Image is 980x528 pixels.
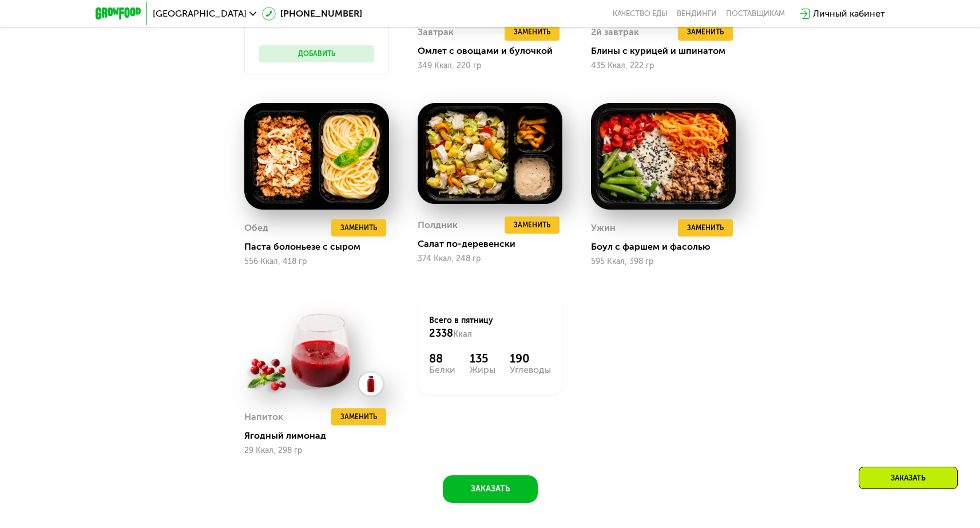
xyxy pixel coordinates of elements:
[259,45,374,62] button: Добавить
[678,23,733,41] button: Заменить
[505,23,560,41] button: Заменить
[687,222,724,234] span: Заменить
[244,408,283,425] div: Напиток
[418,23,454,41] div: Завтрак
[153,9,247,18] span: [GEOGRAPHIC_DATA]
[678,219,733,237] button: Заменить
[859,467,958,489] div: Заказать
[418,254,562,263] div: 374 Ккал, 248 гр
[331,219,386,237] button: Заменить
[591,219,616,237] div: Ужин
[677,9,717,18] a: Вендинги
[687,26,724,38] span: Заменить
[418,45,572,57] div: Омлет с овощами и булочкой
[591,61,736,70] div: 435 Ккал, 222 гр
[443,475,538,503] button: Заказать
[331,408,386,425] button: Заменить
[591,241,745,253] div: Боул с фаршем и фасолью
[470,365,495,375] div: Жиры
[613,9,668,18] a: Качество еды
[429,352,455,365] div: 88
[418,216,458,234] div: Полдник
[418,61,562,70] div: 349 Ккал, 220 гр
[418,238,572,250] div: Салат по-деревенски
[470,352,495,365] div: 135
[429,327,453,340] span: 2338
[429,315,551,340] div: Всего в пятницу
[510,352,551,365] div: 190
[591,45,745,57] div: Блины с курицей и шпинатом
[244,241,398,253] div: Паста болоньезе с сыром
[244,446,389,455] div: 29 Ккал, 298 гр
[505,216,560,234] button: Заменить
[429,365,455,375] div: Белки
[510,365,551,375] div: Углеводы
[591,257,736,266] div: 595 Ккал, 398 гр
[453,329,472,339] span: Ккал
[244,219,268,237] div: Обед
[514,26,550,38] span: Заменить
[726,9,785,18] div: поставщикам
[813,7,885,21] div: Личный кабинет
[244,430,398,442] div: Ягодный лимонад
[591,23,639,41] div: 2й завтрак
[244,257,389,266] div: 556 Ккал, 418 гр
[340,222,377,234] span: Заменить
[514,219,550,231] span: Заменить
[262,7,362,21] a: [PHONE_NUMBER]
[340,411,377,423] span: Заменить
